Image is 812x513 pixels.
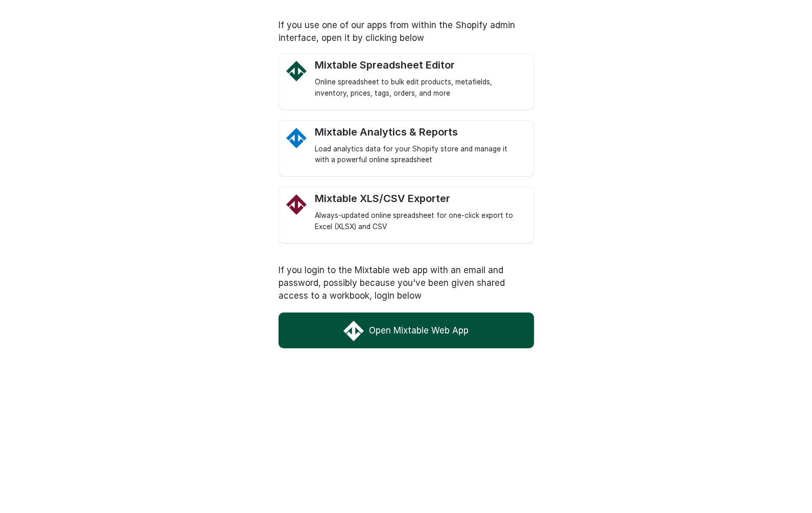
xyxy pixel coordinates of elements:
img: Mixtable Excel and CSV Exporter app Logo [286,194,307,215]
a: Mixtable Excel and CSV Exporter app Logo Mixtable XLS/CSV Exporter Always-updated online spreadsh... [315,192,523,233]
a: Mixtable Analytics Mixtable Analytics & Reports Load analytics data for your Shopify store and ma... [315,126,523,166]
p: If you login to the Mixtable web app with an email and password, possibly because you've been giv... [279,264,534,302]
div: Online spreadsheet to bulk edit products, metafields, inventory, prices, tags, orders, and more [315,77,523,99]
p: If you use one of our apps from within the Shopify admin interface, open it by clicking below [279,19,534,44]
a: Open Mixtable Web App [279,313,534,348]
img: Mixtable Web App [343,321,364,341]
div: Mixtable Analytics & Reports [315,126,523,139]
a: Mixtable Spreadsheet Editor Logo Mixtable Spreadsheet Editor Online spreadsheet to bulk edit prod... [315,59,523,99]
img: Mixtable Spreadsheet Editor Logo [286,61,307,81]
div: Mixtable XLS/CSV Exporter [315,192,523,205]
img: Mixtable Analytics [286,128,307,148]
div: Mixtable Spreadsheet Editor [315,59,523,72]
div: Always-updated online spreadsheet for one-click export to Excel (XLSX) and CSV [315,210,523,233]
div: Load analytics data for your Shopify store and manage it with a powerful online spreadsheet [315,144,523,166]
